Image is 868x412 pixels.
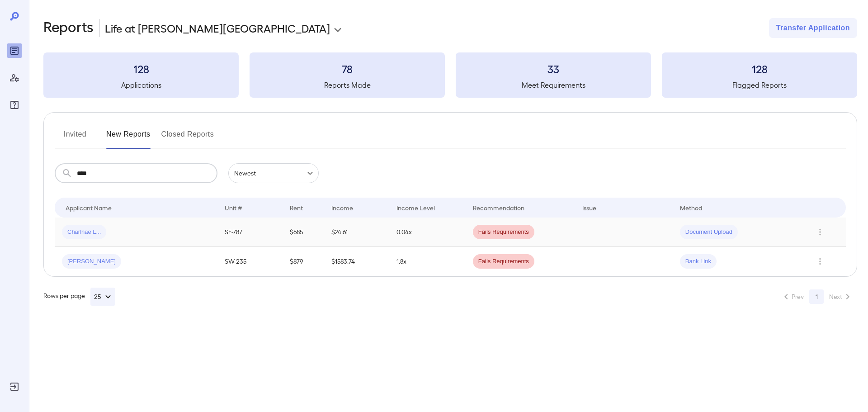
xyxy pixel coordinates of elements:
[389,218,466,247] td: 0.04x
[456,80,651,90] h5: Meet Requirements
[290,202,304,213] div: Rent
[43,52,857,98] summary: 128Applications78Reports Made33Meet Requirements128Flagged Reports
[809,289,824,304] button: page 1
[7,98,22,112] div: FAQ
[43,62,239,76] h3: 128
[106,127,151,149] button: New Reports
[582,202,597,213] div: Issue
[62,257,121,266] span: [PERSON_NAME]
[7,43,22,58] div: Reports
[324,218,389,247] td: $24.61
[456,62,651,76] h3: 33
[680,228,738,237] span: Document Upload
[662,62,857,76] h3: 128
[324,247,389,276] td: $1583.74
[662,80,857,90] h5: Flagged Reports
[161,127,214,149] button: Closed Reports
[250,62,445,76] h3: 78
[66,202,112,213] div: Applicant Name
[473,228,534,237] span: Fails Requirements
[43,18,94,38] h2: Reports
[283,218,324,247] td: $685
[396,202,435,213] div: Income Level
[7,71,22,85] div: Manage Users
[777,289,857,304] nav: pagination navigation
[813,225,827,239] button: Row Actions
[217,218,283,247] td: SE-787
[7,379,22,394] div: Log Out
[331,202,353,213] div: Income
[90,288,115,306] button: 25
[813,254,827,269] button: Row Actions
[43,288,115,306] div: Rows per page
[217,247,283,276] td: SW-235
[680,202,702,213] div: Method
[105,21,330,35] p: Life at [PERSON_NAME][GEOGRAPHIC_DATA]
[473,257,534,266] span: Fails Requirements
[769,18,857,38] button: Transfer Application
[473,202,524,213] div: Recommendation
[225,202,242,213] div: Unit #
[43,80,239,90] h5: Applications
[283,247,324,276] td: $879
[228,163,319,183] div: Newest
[250,80,445,90] h5: Reports Made
[389,247,466,276] td: 1.8x
[680,257,717,266] span: Bank Link
[55,127,95,149] button: Invited
[62,228,106,237] span: Charlnae L...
